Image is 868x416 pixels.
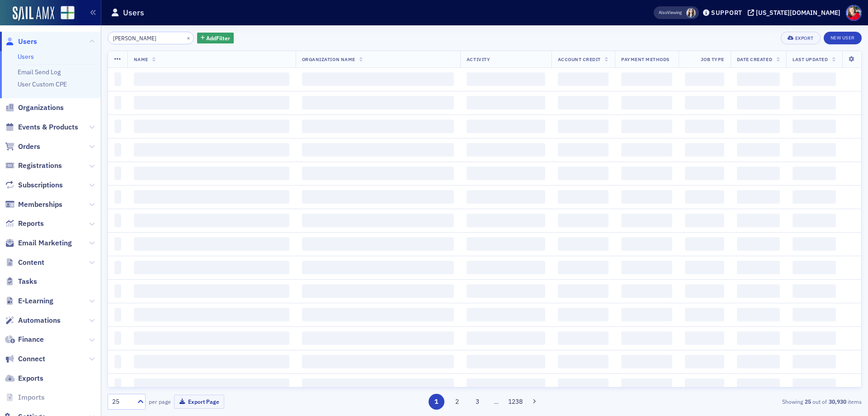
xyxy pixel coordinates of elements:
[134,120,289,133] span: ‌
[302,96,454,110] span: ‌
[114,237,121,251] span: ‌
[793,214,836,227] span: ‌
[134,237,289,251] span: ‌
[302,143,454,157] span: ‌
[617,397,862,406] div: Showing out of items
[134,72,289,86] span: ‌
[659,10,682,16] span: Viewing
[737,378,780,392] span: ‌
[558,120,609,133] span: ‌
[621,120,672,133] span: ‌
[18,161,62,171] span: Registrations
[302,72,454,86] span: ‌
[114,96,121,110] span: ‌
[685,214,724,227] span: ‌
[13,6,54,21] a: SailAMX
[685,308,724,321] span: ‌
[134,167,289,180] span: ‌
[5,180,63,190] a: Subscriptions
[737,190,780,204] span: ‌
[467,167,545,180] span: ‌
[5,142,40,152] a: Orders
[302,331,454,345] span: ‌
[206,34,230,42] span: Add Filter
[18,68,61,76] a: Email Send Log
[114,308,121,321] span: ‌
[793,96,836,110] span: ‌
[302,284,454,298] span: ‌
[621,96,672,110] span: ‌
[558,96,609,110] span: ‌
[18,296,53,306] span: E-Learning
[134,56,148,62] span: Name
[302,120,454,133] span: ‌
[467,331,545,345] span: ‌
[686,8,696,18] span: Sarah Lowery
[701,56,724,62] span: Job Type
[793,167,836,180] span: ‌
[18,277,37,287] span: Tasks
[737,72,780,86] span: ‌
[114,284,121,298] span: ‌
[467,143,545,157] span: ‌
[490,397,503,406] span: …
[18,219,44,229] span: Reports
[621,331,672,345] span: ‌
[793,308,836,321] span: ‌
[302,355,454,368] span: ‌
[134,331,289,345] span: ‌
[685,96,724,110] span: ‌
[114,167,121,180] span: ‌
[685,378,724,392] span: ‌
[114,143,121,157] span: ‌
[827,397,848,406] strong: 30,930
[5,238,72,248] a: Email Marketing
[737,284,780,298] span: ‌
[18,316,61,325] span: Automations
[18,180,63,190] span: Subscriptions
[5,161,62,171] a: Registrations
[467,261,545,274] span: ‌
[5,277,37,287] a: Tasks
[467,214,545,227] span: ‌
[737,120,780,133] span: ‌
[685,167,724,180] span: ‌
[467,72,545,86] span: ‌
[18,335,44,344] span: Finance
[685,190,724,204] span: ‌
[621,72,672,86] span: ‌
[793,190,836,204] span: ‌
[18,354,45,364] span: Connect
[5,373,43,383] a: Exports
[793,331,836,345] span: ‌
[621,143,672,157] span: ‌
[184,33,193,42] button: ×
[621,190,672,204] span: ‌
[61,6,75,20] img: SailAMX
[737,237,780,251] span: ‌
[621,214,672,227] span: ‌
[737,143,780,157] span: ‌
[5,219,44,229] a: Reports
[302,308,454,321] span: ‌
[18,238,72,248] span: Email Marketing
[737,331,780,345] span: ‌
[711,9,742,17] div: Support
[467,284,545,298] span: ‌
[558,56,601,62] span: Account Credit
[803,397,812,406] strong: 25
[114,120,121,133] span: ‌
[737,355,780,368] span: ‌
[467,120,545,133] span: ‌
[508,394,524,410] button: 1238
[793,56,828,62] span: Last Updated
[18,80,67,88] a: User Custom CPE
[467,190,545,204] span: ‌
[134,214,289,227] span: ‌
[114,214,121,227] span: ‌
[748,10,844,16] button: [US_STATE][DOMAIN_NAME]
[621,284,672,298] span: ‌
[737,308,780,321] span: ‌
[467,56,490,62] span: Activity
[114,378,121,392] span: ‌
